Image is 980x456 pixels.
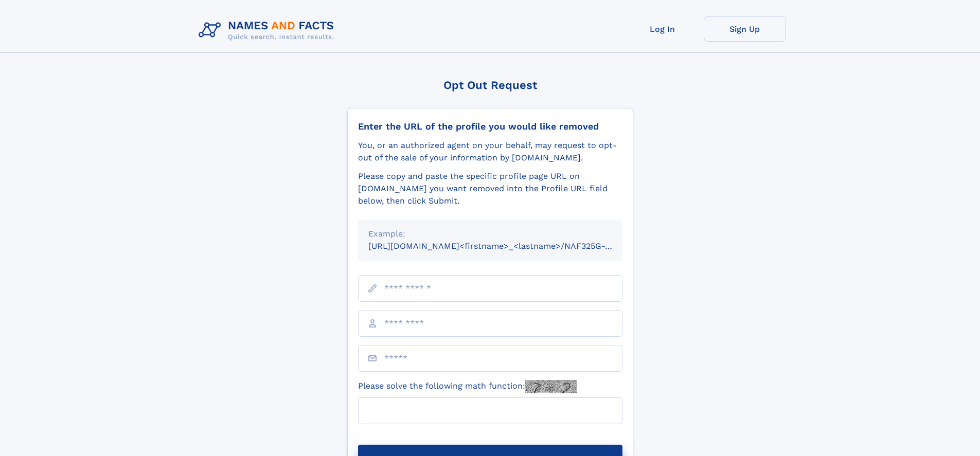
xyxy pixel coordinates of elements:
[621,16,704,42] a: Log In
[358,139,622,164] div: You, or an authorized agent on your behalf, may request to opt-out of the sale of your informatio...
[358,121,622,132] div: Enter the URL of the profile you would like removed
[358,170,622,207] div: Please copy and paste the specific profile page URL on [DOMAIN_NAME] you want removed into the Pr...
[347,79,633,92] div: Opt Out Request
[368,241,642,251] small: [URL][DOMAIN_NAME]<firstname>_<lastname>/NAF325G-xxxxxxxx
[704,16,786,42] a: Sign Up
[358,380,577,393] label: Please solve the following math function:
[368,228,612,240] div: Example:
[194,16,343,44] img: Logo Names and Facts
